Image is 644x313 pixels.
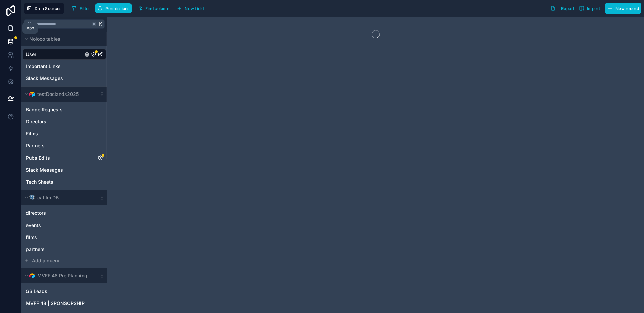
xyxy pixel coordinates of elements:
[26,63,61,70] span: Important Links
[26,234,90,241] a: films
[26,154,50,161] span: Pubs Edits
[605,3,641,14] button: New record
[23,165,106,175] div: Slack Messages
[577,3,602,14] button: Import
[26,130,38,137] span: Films
[26,130,90,137] a: Films
[26,288,90,295] a: GS Leads
[548,3,577,14] button: Export
[105,6,129,11] span: Permissions
[23,256,106,265] button: Add a query
[23,193,97,202] button: Postgres logocafilm DB
[24,3,64,14] button: Data Sources
[26,142,90,149] a: Partners
[615,6,639,11] span: New record
[23,49,106,60] div: User
[29,273,35,278] img: Airtable Logo
[29,36,60,42] span: Noloco tables
[26,167,90,173] a: Slack Messages
[23,140,106,151] div: Partners
[29,91,35,97] img: Airtable Logo
[23,89,97,99] button: Airtable LogotestDoclands2025
[26,142,45,149] span: Partners
[26,118,90,125] a: Directors
[26,51,83,58] a: User
[26,167,63,173] span: Slack Messages
[561,6,574,11] span: Export
[23,73,106,84] div: Slack Messages
[23,286,106,297] div: GS Leads
[26,51,36,58] span: User
[587,6,600,11] span: Import
[23,104,106,115] div: Badge Requests
[32,257,59,264] span: Add a query
[23,61,106,72] div: Important Links
[23,271,97,280] button: Airtable LogoMVFF 48 Pre Planning
[23,116,106,127] div: Directors
[26,106,63,113] span: Badge Requests
[26,246,45,253] span: partners
[23,220,106,231] div: events
[26,106,90,113] a: Badge Requests
[26,300,90,307] a: MVFF 48 | SPONSORSHIP
[29,195,35,200] img: Postgres logo
[26,210,90,216] a: directors
[174,3,206,13] button: New field
[23,34,97,44] button: Noloco tables
[26,246,90,253] a: partners
[602,3,641,14] a: New record
[37,272,87,279] span: MVFF 48 Pre Planning
[26,118,46,125] span: Directors
[26,179,90,185] a: Tech Sheets
[69,3,93,13] button: Filter
[26,234,37,241] span: films
[26,75,63,82] span: Slack Messages
[23,244,106,255] div: partners
[26,75,83,82] a: Slack Messages
[80,6,90,11] span: Filter
[23,177,106,187] div: Tech Sheets
[23,128,106,139] div: Films
[26,300,85,307] span: MVFF 48 | SPONSORSHIP
[145,6,169,11] span: Find column
[23,232,106,243] div: films
[135,3,172,13] button: Find column
[23,208,106,218] div: directors
[23,152,106,163] div: Pubs Edits
[95,3,132,13] button: Permissions
[26,222,41,229] span: events
[37,194,59,201] span: cafilm DB
[26,222,90,229] a: events
[37,91,79,98] span: testDoclands2025
[35,6,62,11] span: Data Sources
[98,22,103,26] span: K
[26,154,90,161] a: Pubs Edits
[26,63,83,70] a: Important Links
[185,6,204,11] span: New field
[95,3,135,13] a: Permissions
[23,298,106,309] div: MVFF 48 | SPONSORSHIP
[26,179,53,185] span: Tech Sheets
[26,288,47,295] span: GS Leads
[26,25,34,31] div: App
[26,210,46,216] span: directors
